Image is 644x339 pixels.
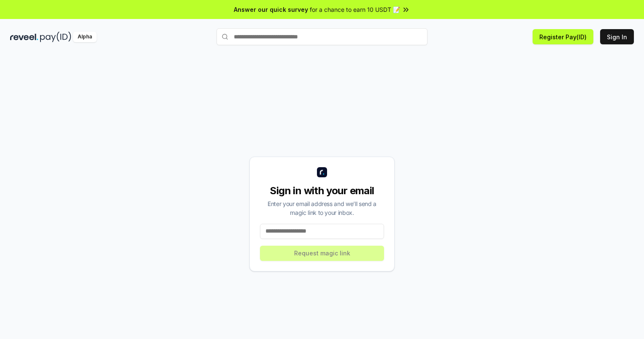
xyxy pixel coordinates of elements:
div: Alpha [73,32,97,42]
img: pay_id [40,32,71,42]
button: Register Pay(ID) [533,29,593,44]
div: Enter your email address and we’ll send a magic link to your inbox. [260,199,384,217]
img: logo_small [317,167,327,177]
img: reveel_dark [10,32,38,42]
div: Sign in with your email [260,184,384,198]
span: Answer our quick survey [234,5,308,14]
span: for a chance to earn 10 USDT 📝 [310,5,400,14]
button: Sign In [600,29,634,44]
